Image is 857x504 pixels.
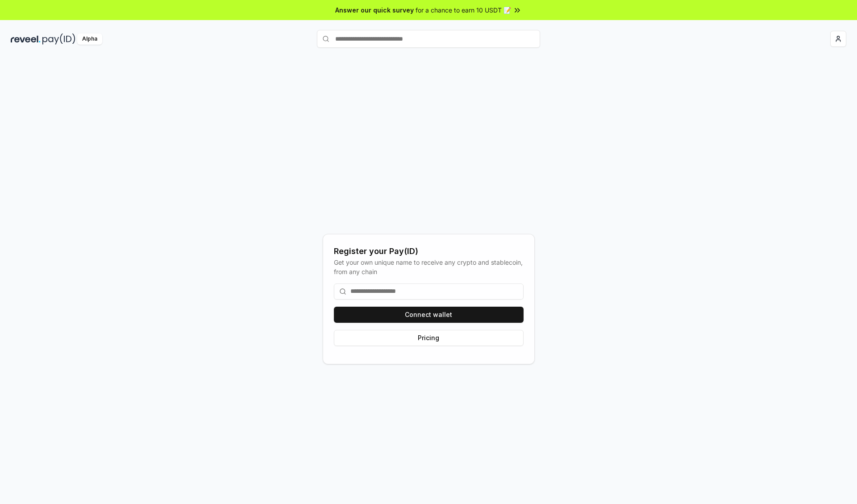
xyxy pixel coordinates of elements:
img: pay_id [42,33,75,45]
span: Answer our quick survey [335,5,414,15]
button: Pricing [334,330,524,346]
div: Get your own unique name to receive any crypto and stablecoin, from any chain [334,258,524,276]
div: Alpha [77,33,102,45]
span: for a chance to earn 10 USDT 📝 [416,5,511,15]
div: Register your Pay(ID) [334,245,524,258]
img: reveel_dark [11,33,41,45]
button: Connect wallet [334,307,524,323]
